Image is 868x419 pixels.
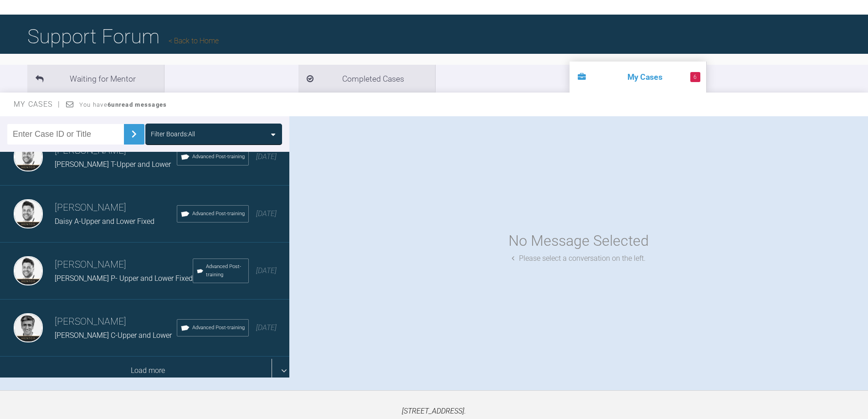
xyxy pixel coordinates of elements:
[14,199,43,228] img: Guy Wells
[169,36,219,45] a: Back to Home
[690,72,700,82] span: 6
[151,129,195,139] div: Filter Boards: All
[27,65,164,93] li: Waiting for Mentor
[55,217,154,226] span: Daisy A-Upper and Lower Fixed
[192,210,245,218] span: Advanced Post-training
[14,100,61,109] span: My Cases
[256,266,277,275] span: [DATE]
[570,62,706,93] li: My Cases
[508,229,649,253] div: No Message Selected
[192,324,245,332] span: Advanced Post-training
[79,101,167,108] span: You have
[14,313,43,342] img: Asif Chatoo
[192,153,245,161] span: Advanced Post-training
[108,101,167,108] strong: 6 unread messages
[55,274,193,283] span: [PERSON_NAME] P- Upper and Lower Fixed
[55,200,177,216] h3: [PERSON_NAME]
[206,263,245,279] span: Advanced Post-training
[14,142,43,171] img: Guy Wells
[256,323,277,332] span: [DATE]
[55,314,177,330] h3: [PERSON_NAME]
[55,160,171,169] span: [PERSON_NAME] T-Upper and Lower
[256,209,277,218] span: [DATE]
[55,331,172,340] span: [PERSON_NAME] C-Upper and Lower
[27,21,219,52] h1: Support Forum
[7,124,124,145] input: Enter Case ID or Title
[14,256,43,285] img: Guy Wells
[256,152,277,161] span: [DATE]
[55,257,193,273] h3: [PERSON_NAME]
[512,253,646,264] div: Please select a conversation on the left.
[298,65,435,93] li: Completed Cases
[127,127,141,141] img: chevronRight.28bd32b0.svg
